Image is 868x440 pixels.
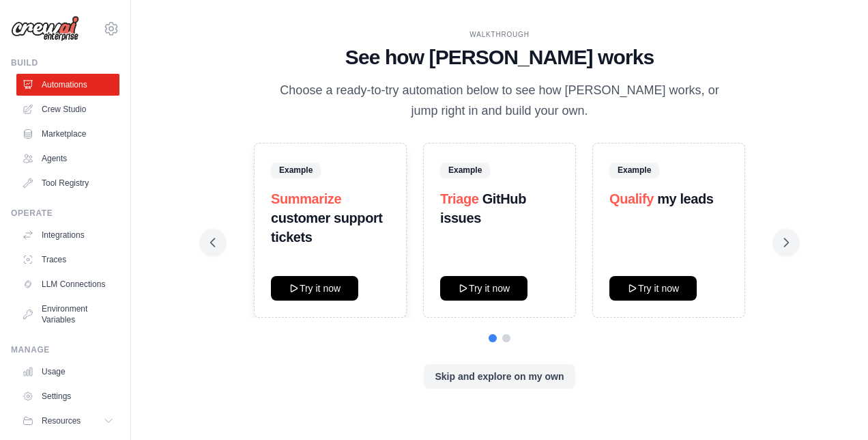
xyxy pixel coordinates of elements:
[16,361,119,383] a: Usage
[440,191,479,206] span: Triage
[16,410,119,432] button: Resources
[271,210,383,245] strong: customer support tickets
[16,74,119,96] a: Automations
[11,57,119,68] div: Build
[11,208,119,219] div: Operate
[16,172,119,194] a: Tool Registry
[440,191,526,225] strong: GitHub issues
[609,163,659,178] span: Example
[16,385,119,407] a: Settings
[210,29,789,40] div: WALKTHROUGH
[16,148,119,169] a: Agents
[609,191,654,206] span: Qualify
[271,191,341,206] span: Summarize
[11,16,79,42] img: Logo
[11,344,119,355] div: Manage
[210,45,789,70] h1: See how [PERSON_NAME] works
[271,276,358,301] button: Try it now
[16,224,119,246] a: Integrations
[16,249,119,271] a: Traces
[16,298,119,331] a: Environment Variables
[16,98,119,120] a: Crew Studio
[440,276,527,301] button: Try it now
[16,273,119,295] a: LLM Connections
[270,81,729,121] p: Choose a ready-to-try automation below to see how [PERSON_NAME] works, or jump right in and build...
[271,163,321,178] span: Example
[609,276,697,301] button: Try it now
[42,415,81,426] span: Resources
[424,364,575,389] button: Skip and explore on my own
[657,191,713,206] strong: my leads
[440,163,490,178] span: Example
[16,123,119,145] a: Marketplace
